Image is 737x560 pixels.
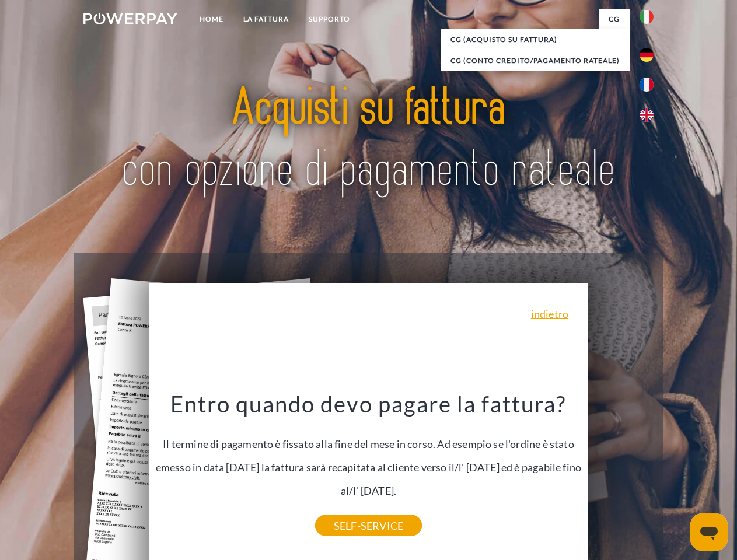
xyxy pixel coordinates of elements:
[156,390,582,418] h3: Entro quando devo pagare la fattura?
[299,9,360,30] a: Supporto
[599,9,630,30] a: CG
[640,108,654,122] img: en
[690,513,728,551] iframe: Pulsante per aprire la finestra di messaggistica
[233,9,299,30] a: LA FATTURA
[156,390,582,526] div: Il termine di pagamento è fissato alla fine del mese in corso. Ad esempio se l'ordine è stato eme...
[441,50,630,71] a: CG (Conto Credito/Pagamento rateale)
[640,10,654,24] img: it
[640,78,654,92] img: fr
[531,309,568,319] a: indietro
[111,56,626,223] img: title-powerpay_it.svg
[315,515,422,536] a: SELF-SERVICE
[441,29,630,50] a: CG (Acquisto su fattura)
[83,13,177,24] img: logo-powerpay-white.svg
[190,9,233,30] a: Home
[640,48,654,62] img: de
